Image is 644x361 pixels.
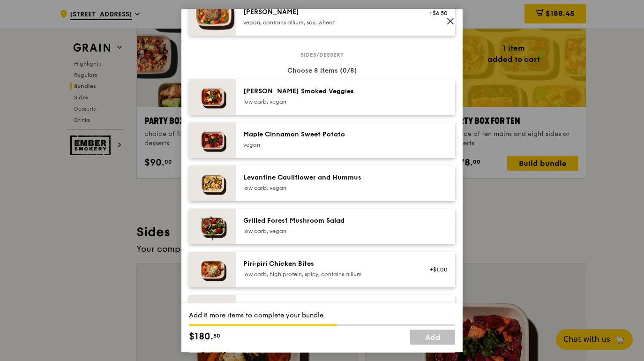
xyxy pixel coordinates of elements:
[189,122,236,158] img: daily_normal_Maple_Cinnamon_Sweet_Potato__Horizontal_.jpg
[243,302,412,312] div: Ondeh Ondeh Pandan Cake
[243,184,412,192] div: low carb, vegan
[297,51,347,59] span: Sides/dessert
[243,227,412,235] div: low carb, vegan
[189,209,236,244] img: daily_normal_Grilled-Forest-Mushroom-Salad-HORZ.jpg
[189,66,455,75] div: Choose 8 items (0/8)
[243,141,412,149] div: vegan
[243,216,412,226] div: Grilled Forest Mushroom Salad
[243,87,412,96] div: [PERSON_NAME] Smoked Veggies
[189,79,236,115] img: daily_normal_Thyme-Rosemary-Zucchini-HORZ.jpg
[243,173,412,182] div: Levantine Cauliflower and Hummus
[243,19,412,26] div: vegan, contains allium, soy, wheat
[213,332,220,339] span: 50
[189,295,236,331] img: daily_normal_Ondeh_Ondeh_Pandan_Cake-HORZ.jpg
[410,330,455,345] a: Add
[189,165,236,201] img: daily_normal_Levantine_Cauliflower_and_Hummus__Horizontal_.jpg
[189,252,236,287] img: daily_normal_Piri-Piri-Chicken-Bites-HORZ.jpg
[243,259,412,269] div: Piri‑piri Chicken Bites
[189,311,455,320] div: Add 8 more items to complete your bundle
[243,98,412,105] div: low carb, vegan
[243,271,412,278] div: low carb, high protein, spicy, contains allium
[423,9,448,17] div: +$6.50
[423,266,448,273] div: +$1.00
[243,130,412,139] div: Maple Cinnamon Sweet Potato
[189,330,213,344] span: $180.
